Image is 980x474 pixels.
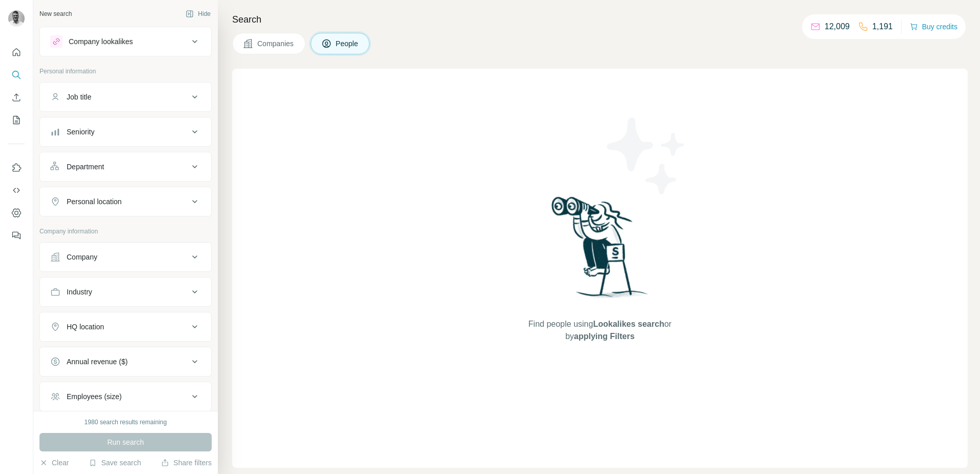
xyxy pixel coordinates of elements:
[39,458,69,468] button: Clear
[89,458,141,468] button: Save search
[8,181,25,200] button: Use Surfe API
[67,287,92,297] div: Industry
[8,159,25,177] button: Use Surfe on LinkedIn
[67,127,94,137] div: Seniority
[8,111,25,129] button: My lists
[8,204,25,222] button: Dashboard
[910,19,957,34] button: Buy credits
[600,110,692,202] img: Surfe Illustration - Stars
[872,21,893,33] p: 1,191
[40,314,211,339] button: HQ location
[8,226,25,245] button: Feedback
[40,29,211,54] button: Company lookalikes
[67,92,91,102] div: Job title
[67,252,97,262] div: Company
[161,458,212,468] button: Share filters
[85,418,167,427] div: 1980 search results remaining
[232,12,968,27] h4: Search
[8,88,25,107] button: Enrich CSV
[40,280,211,304] button: Industry
[39,67,212,76] p: Personal information
[40,120,211,144] button: Seniority
[336,38,359,49] span: People
[8,43,25,62] button: Quick start
[593,320,664,328] span: Lookalikes search
[67,196,121,207] div: Personal location
[825,21,850,33] p: 12,009
[40,245,211,269] button: Company
[40,189,211,214] button: Personal location
[8,10,25,27] img: Avatar
[40,349,211,374] button: Annual revenue ($)
[8,66,25,84] button: Search
[67,322,104,332] div: HQ location
[257,38,295,49] span: Companies
[67,357,128,367] div: Annual revenue ($)
[67,162,104,172] div: Department
[40,384,211,409] button: Employees (size)
[69,36,133,47] div: Company lookalikes
[574,332,635,341] span: applying Filters
[547,194,654,308] img: Surfe Illustration - Woman searching with binoculars
[40,85,211,109] button: Job title
[178,6,218,22] button: Hide
[67,391,121,402] div: Employees (size)
[39,227,212,236] p: Company information
[518,318,682,343] span: Find people using or by
[40,154,211,179] button: Department
[39,9,72,18] div: New search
